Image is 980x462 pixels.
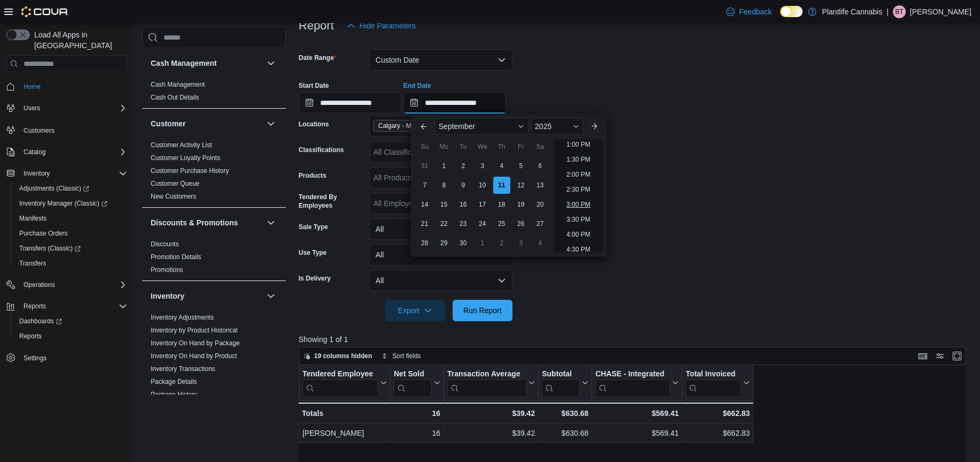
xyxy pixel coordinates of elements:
[11,226,131,241] button: Purchase Orders
[299,248,326,257] label: Use Type
[19,352,51,365] a: Settings
[910,5,971,18] p: [PERSON_NAME]
[151,291,184,301] h3: Inventory
[151,80,205,89] span: Cash Management
[739,6,772,17] span: Feedback
[934,350,946,362] button: Display options
[299,350,377,362] button: 19 columns hidden
[24,82,41,91] span: Home
[493,157,510,175] div: day-4
[474,157,491,175] div: day-3
[24,148,45,156] span: Catalog
[15,182,127,195] span: Adjustments (Classic)
[142,238,286,281] div: Discounts & Promotions
[15,227,127,240] span: Purchase Orders
[535,122,551,131] span: 2025
[2,350,131,366] button: Settings
[24,354,46,362] span: Settings
[11,329,131,344] button: Reports
[151,217,262,228] button: Discounts & Promotions
[299,334,973,345] p: Showing 1 of 1
[562,183,595,196] li: 2:30 PM
[531,118,584,135] div: Button. Open the year selector. 2025 is currently selected.
[19,278,59,291] button: Operations
[686,369,741,380] div: Total Invoiced
[416,196,433,213] div: day-14
[512,138,530,155] div: Fr
[265,57,277,70] button: Cash Management
[951,350,963,362] button: Enter fullscreen
[151,339,240,347] a: Inventory On Hand by Package
[15,257,50,270] a: Transfers
[11,241,131,256] a: Transfers (Classic)
[24,169,50,178] span: Inventory
[554,139,603,253] ul: Time
[916,350,929,362] button: Keyboard shortcuts
[151,352,237,360] span: Inventory On Hand by Product
[151,94,199,101] a: Cash Out Details
[151,166,229,175] span: Customer Purchase History
[562,153,595,166] li: 1:30 PM
[19,259,46,268] span: Transfers
[151,192,196,201] span: New Customers
[595,427,679,440] div: $569.41
[19,278,127,291] span: Operations
[493,138,510,155] div: Th
[455,157,472,175] div: day-2
[394,427,440,440] div: 16
[151,326,238,335] span: Inventory by Product Historical
[415,118,432,135] button: Previous Month
[15,330,127,343] span: Reports
[369,270,512,291] button: All
[15,242,127,255] span: Transfers (Classic)
[2,277,131,292] button: Operations
[302,407,387,420] div: Totals
[265,290,277,302] button: Inventory
[512,177,530,194] div: day-12
[474,234,491,252] div: day-1
[6,74,127,393] nav: Complex example
[151,253,201,261] a: Promotion Details
[595,369,670,397] div: CHASE - Integrated
[15,315,66,328] a: Dashboards
[455,138,472,155] div: Tu
[686,369,750,397] button: Total Invoiced
[532,234,549,252] div: day-4
[562,198,595,211] li: 3:00 PM
[435,157,453,175] div: day-1
[439,122,475,131] span: September
[19,124,59,137] a: Customers
[453,300,512,321] button: Run Report
[435,196,453,213] div: day-15
[434,118,528,135] div: Button. Open the month selector. September is currently selected.
[24,104,40,112] span: Users
[19,102,44,115] button: Users
[377,350,425,362] button: Sort fields
[2,299,131,314] button: Reports
[19,184,89,193] span: Adjustments (Classic)
[542,369,580,397] div: Subtotal
[493,196,510,213] div: day-18
[19,351,127,365] span: Settings
[151,352,237,360] a: Inventory On Hand by Product
[151,291,262,301] button: Inventory
[15,197,112,210] a: Inventory Manager (Classic)
[447,369,526,397] div: Transaction Average
[542,369,580,380] div: Subtotal
[11,211,131,226] button: Manifests
[416,177,433,194] div: day-7
[151,365,215,373] a: Inventory Transactions
[299,193,365,210] label: Tendered By Employees
[15,227,72,240] a: Purchase Orders
[302,369,387,397] button: Tendered Employee
[24,302,46,310] span: Reports
[562,228,595,241] li: 4:00 PM
[19,199,107,208] span: Inventory Manager (Classic)
[299,92,401,113] input: Press the down key to open a popover containing a calendar.
[299,54,337,62] label: Date Range
[895,5,903,18] span: BT
[686,427,750,440] div: $662.83
[299,81,329,90] label: Start Date
[151,180,199,187] a: Customer Queue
